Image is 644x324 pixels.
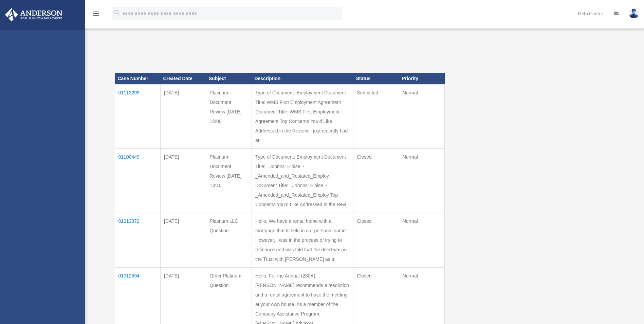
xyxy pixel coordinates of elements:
i: search [113,9,121,17]
td: 01100449 [115,149,160,213]
img: User Pic [629,8,639,18]
td: Platinum Document Review [DATE] 13:40 [206,149,252,213]
th: Created Date [160,73,206,85]
td: [DATE] [160,213,206,268]
td: Normal [399,149,444,213]
td: Platinum Document Review [DATE] 15:00 [206,85,252,149]
a: menu [92,12,100,18]
td: [DATE] [160,85,206,149]
td: Platinum LLC Question [206,213,252,268]
th: Description [252,73,353,85]
th: Subject [206,73,252,85]
td: [DATE] [160,149,206,213]
img: Anderson Advisors Platinum Portal [3,8,65,21]
td: 01113299 [115,85,160,149]
td: Hello, We have a rental home with a mortgage that is held in our personal name. However, I was in... [252,213,353,268]
th: Case Number [115,73,160,85]
td: Closed [353,149,399,213]
td: 01013972 [115,213,160,268]
td: Submitted [353,85,399,149]
th: Priority [399,73,444,85]
td: Closed [353,213,399,268]
td: Type of Document: Employment Document Title: _Johnns_Eloise_-_Amended_and_Restated_Employ Documen... [252,149,353,213]
td: Normal [399,85,444,149]
td: Type of Document: Employment Document Title: WMS First Employment Agreement Document Title: WMS F... [252,85,353,149]
td: Normal [399,213,444,268]
i: menu [92,10,100,18]
th: Status [353,73,399,85]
